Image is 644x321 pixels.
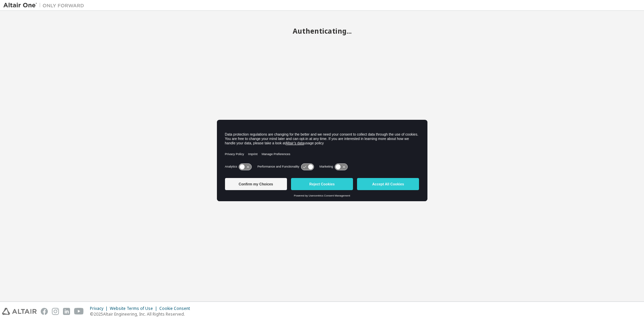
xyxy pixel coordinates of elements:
[74,308,84,315] img: youtube.svg
[90,306,110,311] div: Privacy
[3,2,88,9] img: Altair One
[63,308,70,315] img: linkedin.svg
[3,27,641,35] h2: Authenticating...
[52,308,59,315] img: instagram.svg
[159,306,194,311] div: Cookie Consent
[110,306,159,311] div: Website Terms of Use
[2,308,37,315] img: altair_logo.svg
[41,308,48,315] img: facebook.svg
[90,311,194,317] p: © 2025 Altair Engineering, Inc. All Rights Reserved.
